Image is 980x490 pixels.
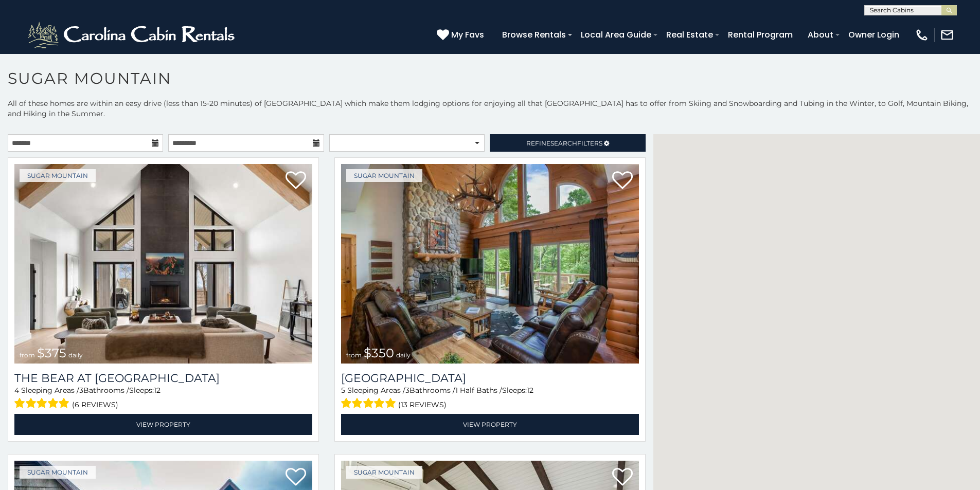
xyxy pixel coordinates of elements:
a: The Bear At Sugar Mountain from $375 daily [14,164,312,364]
span: 5 [341,386,345,395]
span: daily [396,351,411,359]
span: $350 [364,346,394,360]
span: Search [550,139,577,147]
span: 4 [14,386,19,395]
a: Grouse Moor Lodge from $350 daily [341,164,639,364]
span: 1 Half Baths / [455,386,502,395]
a: [GEOGRAPHIC_DATA] [341,371,639,385]
a: Add to favorites [612,467,633,488]
h3: Grouse Moor Lodge [341,371,639,385]
a: Add to favorites [286,170,306,192]
a: View Property [341,414,639,435]
span: Refine Filters [526,139,602,147]
a: Local Area Guide [576,26,656,44]
span: 12 [154,386,161,395]
a: Rental Program [723,26,798,44]
img: The Bear At Sugar Mountain [14,164,312,364]
a: About [803,26,839,44]
img: mail-regular-white.png [940,28,954,42]
a: Add to favorites [286,467,306,488]
span: 3 [79,386,83,395]
a: Browse Rentals [497,26,571,44]
img: White-1-2.png [26,20,239,50]
span: 3 [405,386,409,395]
a: Add to favorites [612,170,633,192]
img: phone-regular-white.png [915,28,929,42]
a: Sugar Mountain [346,169,422,182]
div: Sleeping Areas / Bathrooms / Sleeps: [14,385,312,411]
span: from [346,351,362,359]
span: daily [68,351,83,359]
a: The Bear At [GEOGRAPHIC_DATA] [14,371,312,385]
a: RefineSearchFilters [490,134,645,152]
a: View Property [14,414,312,435]
div: Sleeping Areas / Bathrooms / Sleeps: [341,385,639,411]
img: Grouse Moor Lodge [341,164,639,364]
a: Sugar Mountain [346,466,422,479]
span: (13 reviews) [398,398,447,411]
a: Sugar Mountain [20,466,96,479]
span: My Favs [451,28,484,41]
span: $375 [37,346,66,360]
span: (6 reviews) [72,398,118,411]
span: 12 [527,386,533,395]
a: My Favs [437,28,487,42]
a: Sugar Mountain [20,169,96,182]
a: Real Estate [661,26,718,44]
h3: The Bear At Sugar Mountain [14,371,312,385]
span: from [20,351,35,359]
a: Owner Login [843,26,904,44]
